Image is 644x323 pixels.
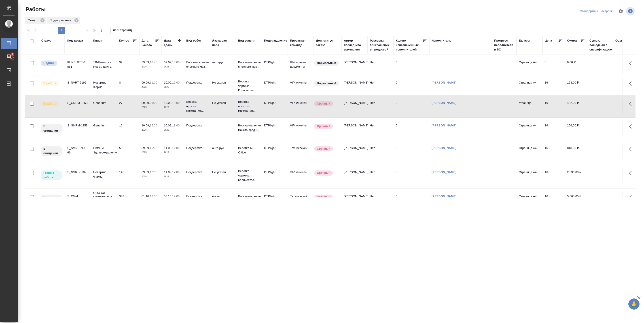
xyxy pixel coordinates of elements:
td: 16 [542,192,565,208]
p: Верстка простого макета (MS... [238,100,260,113]
div: Сумма [567,38,577,43]
td: Технический [288,192,314,208]
td: Нет [368,121,394,137]
p: 2025 [164,128,182,132]
td: 146 [117,168,139,183]
td: 32 [117,58,139,73]
td: [PERSON_NAME] [342,121,368,137]
td: Не указан [210,168,236,183]
td: англ-рус [210,144,236,159]
p: 2025 [164,105,182,110]
div: Подразделение [47,17,80,24]
p: ТВ-Новости / Russia [DATE] [93,60,115,69]
p: Верстка MS Office [238,146,260,155]
p: Срочный [317,195,330,199]
td: [PERSON_NAME] [342,192,368,208]
td: 0,00 ₽ [565,58,587,73]
div: S_XM-4 [67,194,89,199]
p: Подразделение [50,18,73,23]
div: split button [579,8,615,15]
p: 17:00 [172,81,180,84]
p: Верстка чертежа. Количество... [238,79,260,93]
td: Нет [368,99,394,114]
div: Код заказа [67,38,83,43]
p: Восстановление сложного мак... [238,60,260,69]
a: [PERSON_NAME] [432,146,456,150]
p: 18:00 [172,124,180,127]
span: из 1 страниц [113,27,132,34]
span: Работы [25,6,46,13]
td: Шаблонные документы [288,58,314,73]
div: Кол-во [119,38,129,43]
td: [PERSON_NAME] [342,144,368,159]
td: 16 [542,144,565,159]
p: В ожидании [43,147,59,155]
td: DTPlight [262,192,288,208]
p: В работе [43,81,56,86]
button: Здесь прячутся важные кнопки [626,144,637,154]
td: Нет [368,78,394,94]
td: [PERSON_NAME] [342,58,368,73]
p: 2025 [142,128,159,132]
a: 3 [1,51,17,62]
td: Страница А4 [517,168,542,183]
td: Страница А4 [517,78,542,94]
p: Сименс Здравоохранение [93,146,115,155]
div: Языковая пара [212,38,234,47]
p: 10.09, [142,124,150,127]
p: 09.09, [142,101,150,105]
td: Технический [288,144,314,159]
div: Исполнитель выполняет работу [40,101,62,107]
td: 0 [394,58,429,73]
div: Исполнитель назначен, приступать к работе пока рано [40,146,62,156]
p: 06.10, [164,195,172,198]
p: Срочный [317,147,330,151]
p: 16:00 [150,146,157,150]
p: 2025 [142,85,159,89]
p: 11.09, [164,170,172,174]
p: Срочный [317,101,330,106]
td: 16 [117,121,139,137]
p: Нормальный [317,61,336,65]
td: DTPlight [262,99,288,114]
div: Автор последнего изменения [344,38,365,52]
p: Подверстка [186,123,208,128]
p: В ожидании [43,124,59,133]
div: Прогресс исполнителя в SC [494,38,514,52]
td: 0 [542,58,565,73]
div: Вид работ [186,38,201,43]
button: Здесь прячутся важные кнопки [626,121,637,132]
a: [PERSON_NAME] [432,101,456,105]
p: Восстановление сложного мак... [238,194,260,203]
td: DTPlight [262,78,288,94]
td: VIP клиенты [288,78,314,94]
td: [PERSON_NAME] [342,168,368,183]
td: DTPlight [262,121,288,137]
p: 2025 [142,150,159,155]
span: 3 [9,52,16,57]
div: Подразделение [264,38,287,43]
div: Рассылка приглашений в процессе? [370,38,391,52]
div: Доп. статус заказа [316,38,339,47]
a: [PERSON_NAME] [432,81,456,84]
div: Статус [41,38,51,43]
div: Вид услуги [238,38,255,43]
td: рус-исп [210,192,236,208]
td: 0 [394,144,429,159]
td: 16 [542,121,565,137]
div: Исполнитель назначен, приступать к работе пока рано [40,194,62,205]
p: Восстановление сложного мак... [186,60,208,69]
p: 12:00 [150,170,157,174]
p: Нормальный [317,81,336,86]
td: Нет [368,58,394,73]
p: Подверстка [186,80,208,85]
td: 128,00 ₽ [565,78,587,94]
td: Страница А4 [517,192,542,208]
p: 2025 [142,174,159,179]
p: 2025 [142,65,159,69]
td: страница [517,99,542,114]
div: Кол-во неназначенных исполнителей [396,38,423,52]
p: В работе [43,101,56,106]
td: 0 [394,168,429,183]
p: 10:45 [150,61,157,64]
